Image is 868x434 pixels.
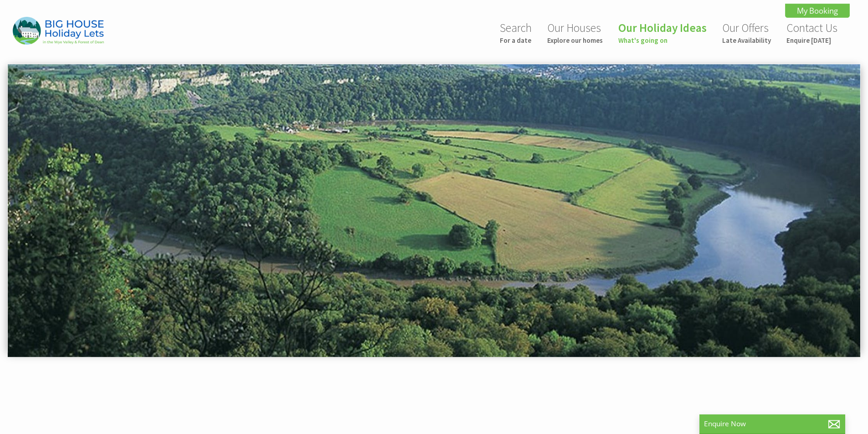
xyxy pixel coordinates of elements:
small: Enquire [DATE] [786,36,837,45]
small: For a date [500,36,532,45]
p: Enquire Now [704,419,841,429]
a: SearchFor a date [500,20,532,45]
small: What's going on [618,36,707,45]
a: Contact UsEnquire [DATE] [786,20,837,45]
a: Our HousesExplore our homes [547,20,603,45]
small: Late Availability [722,36,771,45]
a: Our Holiday IdeasWhat's going on [618,20,707,45]
a: My Booking [785,4,850,18]
img: Big House Holiday Lets [13,17,104,45]
a: Our OffersLate Availability [722,20,771,45]
small: Explore our homes [547,36,603,45]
